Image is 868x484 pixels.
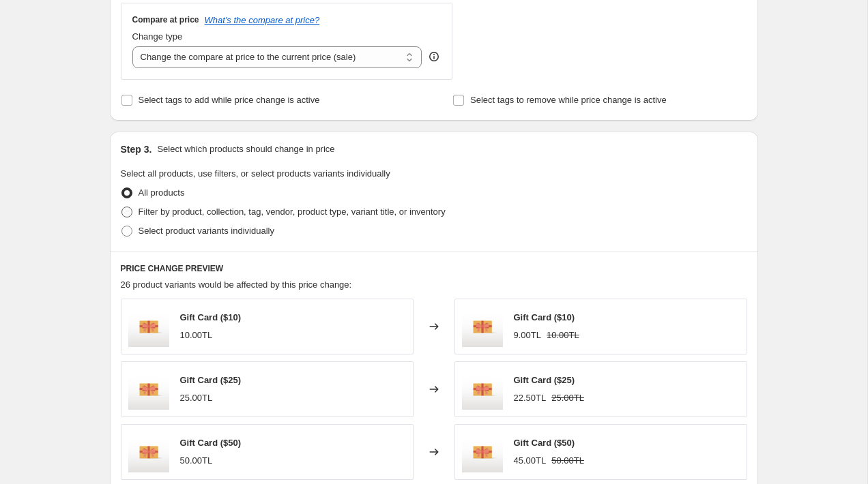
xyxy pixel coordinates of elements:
img: gift_card_80x.png [462,432,503,472]
span: Gift Card ($10) [180,312,242,322]
h2: Step 3. [121,142,152,156]
span: All products [139,187,185,198]
span: Gift Card ($50) [514,438,575,448]
span: 26 product variants would be affected by this price change: [121,279,352,290]
span: Filter by product, collection, tag, vendor, product type, variant title, or inventory [139,207,446,217]
span: Gift Card ($50) [180,438,242,448]
span: Select all products, use filters, or select products variants individually [121,168,390,179]
img: gift_card_80x.png [128,369,169,410]
div: 22.50TL [514,391,547,405]
span: Select product variants individually [139,226,274,236]
div: 10.00TL [180,329,213,342]
p: Select which products should change in price [157,142,334,156]
span: Gift Card ($25) [180,375,242,385]
div: 9.00TL [514,329,541,342]
img: gift_card_80x.png [462,306,503,347]
span: Select tags to add while price change is active [139,95,320,105]
img: gift_card_80x.png [128,306,169,347]
span: Change type [132,31,183,42]
div: 50.00TL [180,454,213,468]
button: What's the compare at price? [205,15,320,25]
span: Gift Card ($10) [514,312,575,322]
span: Gift Card ($25) [514,375,575,385]
strike: 10.00TL [547,329,579,342]
h6: PRICE CHANGE PREVIEW [121,263,747,274]
span: Select tags to remove while price change is active [470,95,667,105]
div: help [427,50,441,63]
img: gift_card_80x.png [128,432,169,472]
strike: 25.00TL [551,391,584,405]
img: gift_card_80x.png [462,369,503,410]
strike: 50.00TL [551,454,584,468]
div: 25.00TL [180,391,213,405]
h3: Compare at price [132,14,199,25]
div: 45.00TL [514,454,547,468]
